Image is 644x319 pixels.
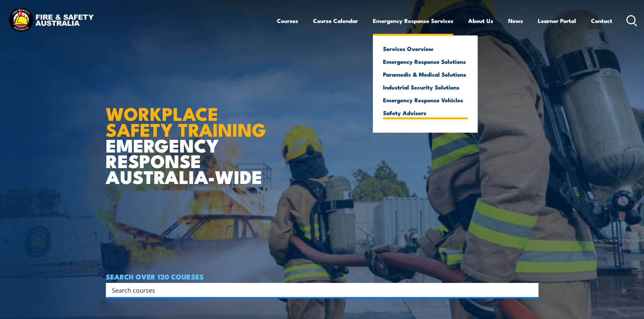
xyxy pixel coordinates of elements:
a: Paramedic & Medical Solutions [383,71,468,77]
a: Learner Portal [538,12,576,30]
strong: WORKPLACE SAFETY TRAINING [106,99,266,143]
form: Search form [113,285,525,295]
a: Services Overview [383,46,468,52]
a: Emergency Response Solutions [383,58,468,64]
a: Courses [277,12,298,30]
button: Search magnifier button [527,285,536,295]
a: Course Calendar [313,12,358,30]
a: Emergency Response Vehicles [383,97,468,103]
a: Emergency Response Services [373,12,453,30]
a: News [508,12,523,30]
a: About Us [468,12,493,30]
a: Contact [591,12,612,30]
h4: SEARCH OVER 120 COURSES [106,273,539,280]
a: Industrial Security Solutions [383,84,468,90]
h1: EMERGENCY RESPONSE AUSTRALIA-WIDE [106,88,271,184]
a: Safety Advisers [383,110,468,116]
input: Search input [112,285,524,295]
